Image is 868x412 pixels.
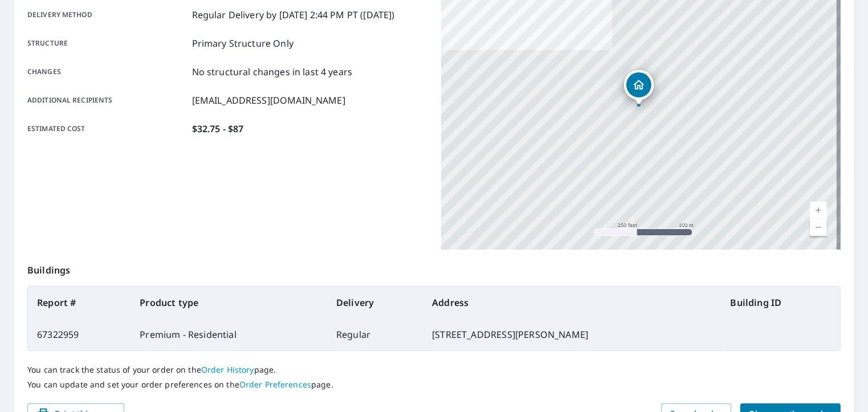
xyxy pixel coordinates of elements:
[131,319,327,350] td: Premium - Residential
[423,287,721,319] th: Address
[27,93,188,107] p: Additional recipients
[192,8,395,22] p: Regular Delivery by [DATE] 2:44 PM PT ([DATE])
[423,319,721,350] td: [STREET_ADDRESS][PERSON_NAME]
[27,36,188,50] p: Structure
[192,36,294,50] p: Primary Structure Only
[27,250,841,286] p: Buildings
[201,364,254,375] a: Order History
[722,287,841,319] th: Building ID
[327,287,423,319] th: Delivery
[192,122,244,136] p: $32.75 - $87
[810,219,827,236] a: Current Level 17, Zoom Out
[27,380,841,390] p: You can update and set your order preferences on the page.
[131,287,327,319] th: Product type
[27,65,188,79] p: Changes
[27,365,841,375] p: You can track the status of your order on the page.
[28,287,131,319] th: Report #
[192,65,353,79] p: No structural changes in last 4 years
[239,379,311,390] a: Order Preferences
[810,202,827,219] a: Current Level 17, Zoom In
[327,319,423,350] td: Regular
[27,122,188,136] p: Estimated cost
[192,93,345,107] p: [EMAIL_ADDRESS][DOMAIN_NAME]
[624,70,654,105] div: Dropped pin, building 1, Residential property, 13701 Abraham Lincoln St Manor, TX 78653
[28,319,131,350] td: 67322959
[27,8,188,22] p: Delivery method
